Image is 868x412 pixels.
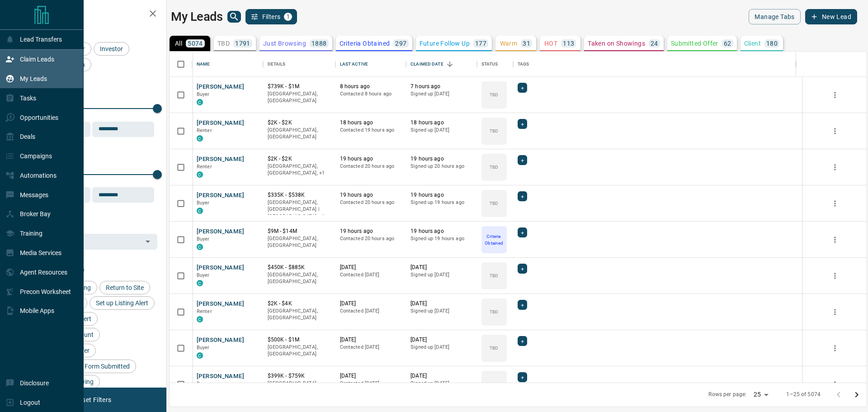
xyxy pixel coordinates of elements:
p: Signed up [DATE] [410,344,472,351]
div: Status [477,52,513,77]
button: more [828,269,842,283]
span: Buyer [197,381,210,387]
button: Manage Tabs [749,9,800,24]
p: Contacted 20 hours ago [340,163,402,170]
p: $450K - $885K [268,264,331,271]
p: [DATE] [410,372,472,380]
button: [PERSON_NAME] [197,372,244,381]
span: Buyer [197,200,210,206]
button: more [828,161,842,174]
p: 19 hours ago [340,155,402,163]
p: Contacted [DATE] [340,271,402,279]
p: Criteria Obtained [340,40,390,47]
p: 18 hours ago [340,119,402,127]
div: condos.ca [197,99,203,105]
button: Reset Filters [69,392,117,407]
div: condos.ca [197,244,203,250]
button: more [828,197,842,210]
span: + [521,83,524,92]
span: Renter [197,308,212,314]
p: Contacted [DATE] [340,308,402,315]
button: [PERSON_NAME] [197,155,244,164]
p: Signed up 19 hours ago [410,199,472,206]
span: + [521,228,524,237]
p: [GEOGRAPHIC_DATA], [GEOGRAPHIC_DATA] [268,344,331,358]
p: [GEOGRAPHIC_DATA], [GEOGRAPHIC_DATA] [268,90,331,104]
p: [DATE] [410,264,472,271]
p: HOT [544,40,557,47]
p: TBD [490,91,498,98]
span: + [521,156,524,165]
button: more [828,305,842,319]
p: Signed up [DATE] [410,127,472,134]
p: [GEOGRAPHIC_DATA], [GEOGRAPHIC_DATA] [268,235,331,249]
div: + [518,372,527,382]
p: 177 [475,40,486,47]
p: [DATE] [410,336,472,344]
div: condos.ca [197,352,203,359]
p: $399K - $759K [268,372,331,380]
div: Status [481,52,498,77]
p: 19 hours ago [340,191,402,199]
button: [PERSON_NAME] [197,300,244,308]
p: Client [744,40,761,47]
p: [GEOGRAPHIC_DATA], [GEOGRAPHIC_DATA] [268,271,331,285]
button: more [828,88,842,102]
p: 7 hours ago [410,83,472,90]
p: Toronto [268,163,331,177]
p: $2K - $2K [268,119,331,127]
p: TBD [490,200,498,207]
button: more [828,124,842,138]
p: 8 hours ago [340,83,402,90]
button: more [828,378,842,391]
p: Future Follow Up [420,40,470,47]
span: Buyer [197,345,210,350]
p: All [175,40,182,47]
div: Tags [518,52,529,77]
p: 62 [724,40,731,47]
button: [PERSON_NAME] [197,264,244,272]
button: Filters1 [245,9,297,24]
div: Claimed Date [406,52,477,77]
p: Contacted 19 hours ago [340,127,402,134]
span: Buyer [197,236,210,242]
p: 113 [563,40,574,47]
p: [DATE] [340,372,402,380]
p: TBD [490,128,498,134]
span: Investor [97,45,126,52]
span: Buyer [197,91,210,97]
p: 1–25 of 5074 [786,391,821,398]
p: TBD [490,345,498,351]
div: + [518,264,527,274]
button: [PERSON_NAME] [197,227,244,236]
p: Submitted Offer [671,40,718,47]
div: Claimed Date [410,52,443,77]
p: TBD [217,40,230,47]
button: search button [227,11,241,23]
div: Return to Site [99,281,150,294]
span: + [521,264,524,273]
div: condos.ca [197,280,203,286]
p: Contacted 8 hours ago [340,90,402,98]
p: 180 [766,40,778,47]
p: $739K - $1M [268,83,331,90]
div: + [518,83,527,93]
p: TBD [490,381,498,388]
div: condos.ca [197,171,203,178]
span: + [521,192,524,201]
span: Return to Site [103,284,147,291]
button: Sort [443,58,456,71]
p: Toronto [268,199,331,220]
button: Go to next page [848,386,866,404]
p: Signed up [DATE] [410,380,472,387]
p: Taken on Showings [588,40,645,47]
p: 19 hours ago [410,227,472,235]
div: 25 [750,388,772,401]
span: Buyer [197,272,210,278]
p: $2K - $2K [268,155,331,163]
div: Name [192,52,263,77]
span: Renter [197,164,212,170]
div: + [518,155,527,165]
div: Investor [94,42,129,56]
span: + [521,336,524,346]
